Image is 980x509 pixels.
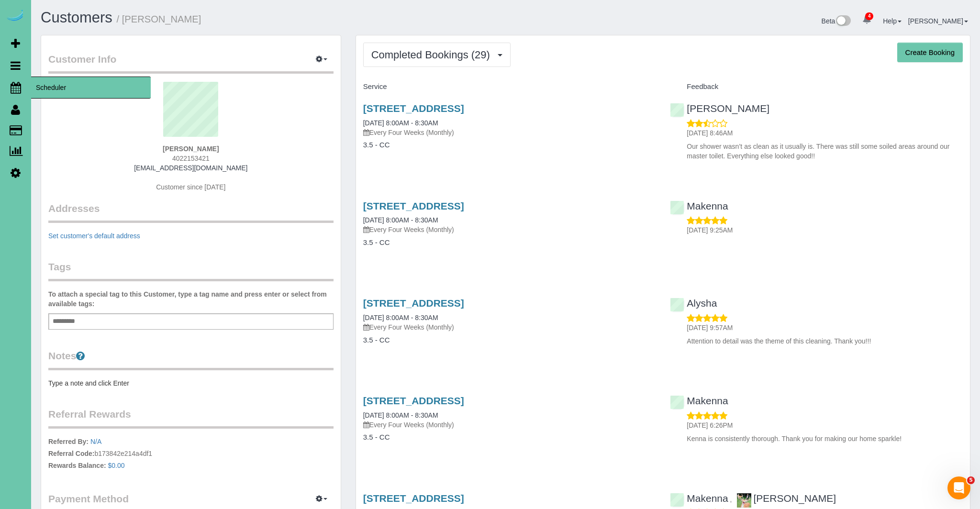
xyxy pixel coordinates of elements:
p: b173842e214a4df1 [48,437,334,473]
p: [DATE] 9:25AM [687,225,963,235]
span: Completed Bookings (29) [371,49,495,61]
strong: [PERSON_NAME] [163,145,219,153]
button: Completed Bookings (29) [363,43,511,67]
a: $0.00 [108,462,125,469]
p: Kenna is consistently thorough. Thank you for making our home sparkle! [687,434,963,443]
legend: Customer Info [48,52,334,74]
a: [STREET_ADDRESS] [363,298,464,309]
span: , [730,496,732,503]
p: Our shower wasn’t as clean as it usually is. There was still some soiled areas around our master ... [687,142,963,161]
span: Customer since [DATE] [156,183,225,191]
button: Create Booking [897,43,963,63]
a: Makenna [670,200,728,211]
a: [EMAIL_ADDRESS][DOMAIN_NAME] [134,164,247,172]
h4: 3.5 - CC [363,336,656,344]
p: Every Four Weeks (Monthly) [363,225,656,234]
p: [DATE] 9:57AM [687,323,963,332]
a: [DATE] 8:00AM - 8:30AM [363,314,438,321]
label: Rewards Balance: [48,461,106,470]
a: [STREET_ADDRESS] [363,395,464,406]
a: [DATE] 8:00AM - 8:30AM [363,119,438,127]
p: [DATE] 8:46AM [687,128,963,138]
a: Alysha [670,298,717,309]
a: N/A [90,438,101,445]
span: 4022153421 [172,155,210,162]
a: [STREET_ADDRESS] [363,103,464,114]
p: Every Four Weeks (Monthly) [363,128,656,137]
img: Danny [737,493,751,508]
a: Help [883,17,902,25]
a: [PERSON_NAME] [908,17,968,25]
p: Every Four Weeks (Monthly) [363,420,656,430]
small: / [PERSON_NAME] [117,14,201,24]
a: [DATE] 8:00AM - 8:30AM [363,216,438,224]
span: 5 [967,476,975,484]
h4: 3.5 - CC [363,141,656,149]
a: Makenna [670,493,728,504]
img: Automaid Logo [6,10,25,23]
p: Every Four Weeks (Monthly) [363,322,656,332]
span: 4 [865,12,873,20]
h4: Service [363,83,656,91]
a: Makenna [670,395,728,406]
h4: 3.5 - CC [363,433,656,442]
a: [STREET_ADDRESS] [363,493,464,504]
p: [DATE] 6:26PM [687,420,963,430]
legend: Referral Rewards [48,407,334,429]
label: Referred By: [48,437,89,446]
a: Beta [822,17,851,25]
label: To attach a special tag to this Customer, type a tag name and press enter or select from availabl... [48,289,334,309]
p: Attention to detail was the theme of this cleaning. Thank you!!! [687,336,963,346]
a: [STREET_ADDRESS] [363,200,464,211]
a: Set customer's default address [48,232,140,240]
span: Scheduler [31,77,151,99]
legend: Tags [48,260,334,281]
a: [DATE] 8:00AM - 8:30AM [363,411,438,419]
a: Customers [41,9,112,26]
h4: Feedback [670,83,963,91]
legend: Notes [48,349,334,370]
iframe: Intercom live chat [947,476,970,499]
label: Referral Code: [48,449,94,458]
pre: Type a note and click Enter [48,378,334,388]
a: 4 [857,10,876,31]
img: New interface [835,15,851,28]
a: [PERSON_NAME] [736,493,836,504]
h4: 3.5 - CC [363,239,656,247]
a: [PERSON_NAME] [670,103,769,114]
